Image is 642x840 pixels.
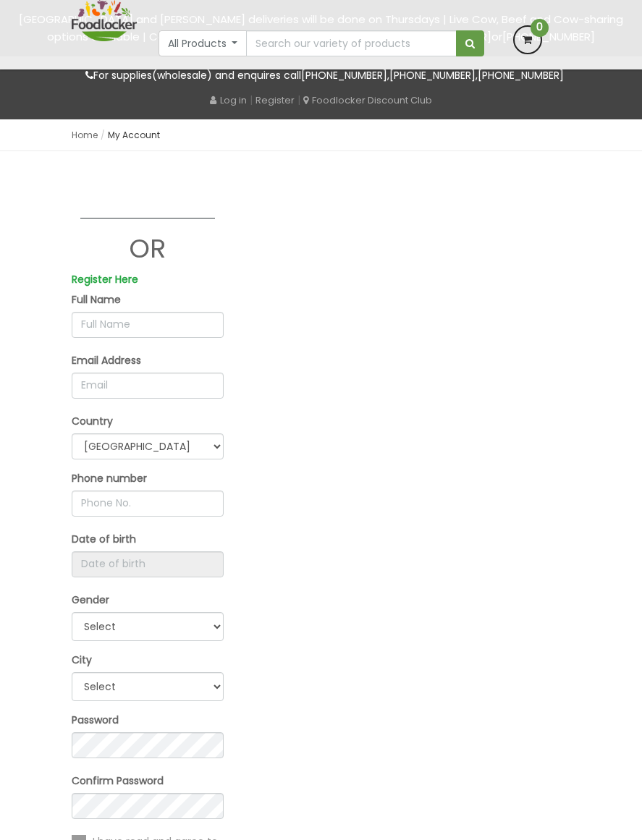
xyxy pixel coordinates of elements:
a: Register [255,93,295,107]
a: Home [72,129,98,141]
label: Confirm Password [72,773,164,789]
label: Gender [72,592,109,608]
span: 0 [531,19,549,37]
span: | [297,93,300,107]
a: [PHONE_NUMBER] [478,68,564,82]
button: All Products [159,30,248,56]
input: Phone No. [72,491,224,517]
a: [PHONE_NUMBER] [389,68,476,82]
label: Date of birth [72,531,136,548]
a: Log in [210,93,247,107]
label: Email Address [72,352,141,369]
iframe: fb:login_button Facebook Social Plugin [72,180,250,209]
input: Search our variety of products [246,30,456,56]
label: Country [72,413,113,430]
a: [PHONE_NUMBER] [301,68,387,82]
h1: OR [72,234,224,263]
label: City [72,652,92,669]
p: For supplies(wholesale) and enquires call , , [72,67,571,84]
input: Email [72,373,224,399]
label: Password [72,712,119,729]
label: Full Name [72,292,121,308]
label: Phone number [72,470,147,487]
span: | [250,93,253,107]
input: Date of birth [72,551,224,577]
a: Foodlocker Discount Club [303,93,432,107]
label: Register Here [72,271,138,288]
input: Full Name [72,312,224,338]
